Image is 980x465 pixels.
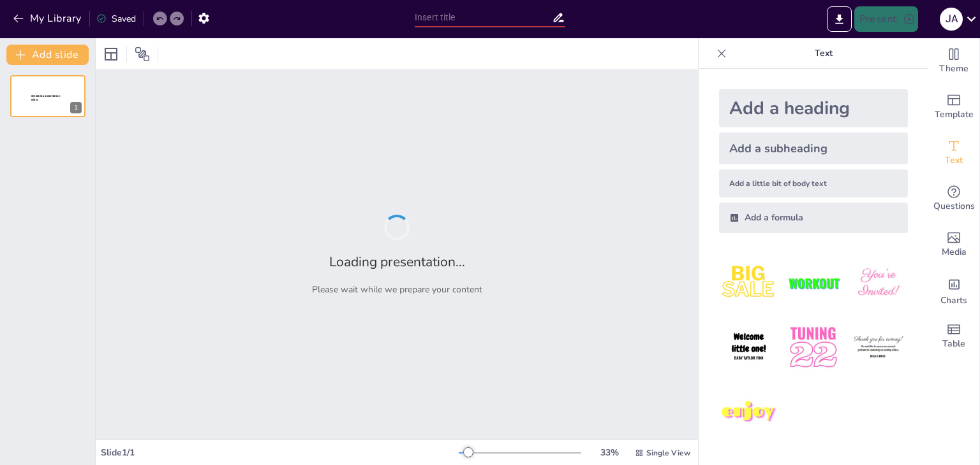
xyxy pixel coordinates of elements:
h2: Loading presentation... [329,253,465,271]
div: Add charts and graphs [928,268,979,313]
p: Text [732,38,916,69]
button: My Library [10,8,87,29]
div: Add images, graphics, shapes or video [928,222,979,268]
span: Media [942,245,967,259]
div: Add text boxes [928,130,979,176]
span: Position [135,46,150,62]
button: Export to PowerPoint [827,6,852,32]
div: Change the overall theme [928,38,979,84]
input: Insert title [415,8,552,27]
span: Sendsteps presentation editor [31,94,60,101]
img: 2.jpeg [783,254,843,313]
span: Text [945,154,963,168]
p: Please wait while we prepare your content [312,283,482,296]
button: Add slide [6,45,89,65]
div: Saved [96,13,136,25]
div: Slide 1 / 1 [101,447,459,459]
img: 5.jpeg [783,318,843,377]
div: Add ready made slides [928,84,979,130]
div: Get real-time input from your audience [928,176,979,222]
div: 33 % [594,447,625,459]
div: Add a subheading [719,132,908,164]
img: 3.jpeg [849,254,908,313]
span: Charts [940,294,967,308]
div: Add a formula [719,203,908,233]
span: Questions [933,199,975,213]
div: 1 [10,75,85,117]
div: J A [940,8,963,31]
div: 1 [70,102,82,113]
button: Present [854,6,918,32]
span: Single View [646,448,690,458]
button: J A [940,6,963,32]
span: Theme [939,62,969,76]
img: 6.jpeg [849,318,908,377]
div: Add a little bit of body text [719,169,908,197]
div: Layout [101,44,121,64]
span: Template [935,108,974,122]
img: 7.jpeg [719,383,778,442]
span: Table [942,337,965,351]
div: Add a table [928,313,979,359]
div: Add a heading [719,89,908,127]
img: 4.jpeg [719,318,778,377]
img: 1.jpeg [719,254,778,313]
